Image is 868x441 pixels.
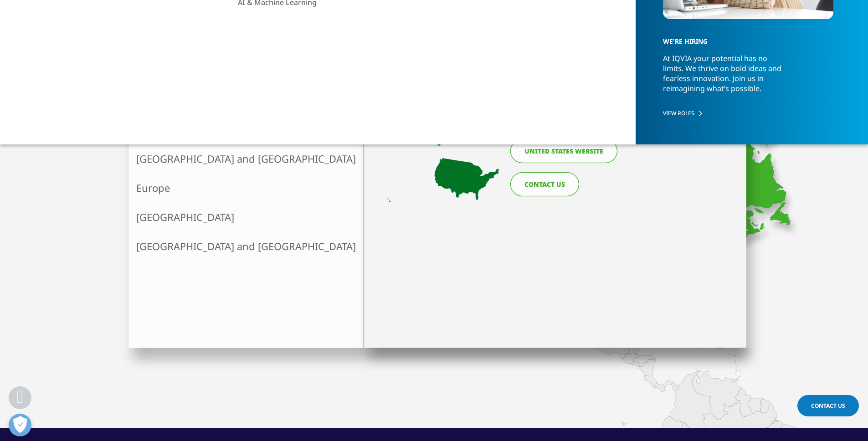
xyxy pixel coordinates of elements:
[663,109,833,117] a: VIEW ROLES
[663,21,825,53] h5: WE'RE HIRING
[9,414,31,436] button: Open Preferences
[129,144,363,174] a: [GEOGRAPHIC_DATA] and [GEOGRAPHIC_DATA]
[129,232,363,261] a: [GEOGRAPHIC_DATA] and [GEOGRAPHIC_DATA]
[797,395,859,416] a: Contact Us
[510,172,579,196] a: CONTACT US
[129,203,363,232] a: [GEOGRAPHIC_DATA]
[129,174,363,203] a: Europe
[811,402,845,410] span: Contact Us
[510,139,617,163] a: United States website
[663,53,789,102] p: At IQVIA your potential has no limits. We thrive on bold ideas and fearless innovation. Join us i...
